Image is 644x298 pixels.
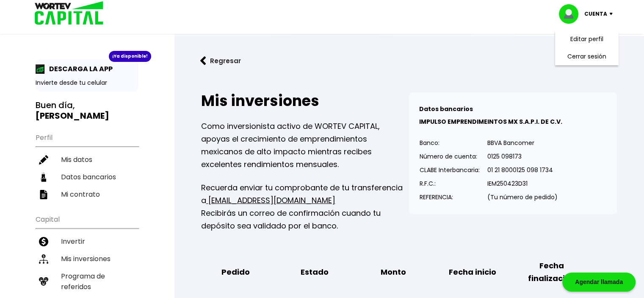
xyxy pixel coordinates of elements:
[39,173,48,182] img: datos-icon.10cf9172.svg
[584,8,607,20] p: Cuenta
[36,110,109,122] b: [PERSON_NAME]
[487,191,558,203] p: (Tu número de pedido)
[487,177,558,190] p: IEM250423D31
[36,186,138,203] a: Mi contrato
[607,13,619,15] img: icon-down
[188,50,254,72] button: Regresar
[36,100,138,121] h3: Buen día,
[36,78,138,87] p: Invierte desde tu celular
[301,266,329,279] b: Estado
[570,35,603,44] a: Editar perfil
[201,120,409,171] p: Como inversionista activo de WORTEV CAPITAL, apoyas el crecimiento de emprendimientos mexicanos d...
[36,250,138,267] a: Mis inversiones
[39,155,48,164] img: editar-icon.952d3147.svg
[39,190,48,199] img: contrato-icon.f2db500c.svg
[221,266,249,279] b: Pedido
[419,117,562,126] b: IMPULSO EMPRENDIMEINTOS MX S.A.P.I. DE C.V.
[39,254,48,264] img: inversiones-icon.6695dc30.svg
[562,273,636,292] div: Agendar llamada
[39,237,48,246] img: invertir-icon.b3b967d7.svg
[420,191,480,203] p: REFERENCIA:
[109,51,151,62] div: ¡Ya disponible!
[381,266,406,279] b: Monto
[420,164,480,176] p: CLABE Interbancaria:
[420,150,480,163] p: Número de cuenta:
[420,177,480,190] p: R.F.C.:
[419,105,473,113] b: Datos bancarios
[45,64,113,74] p: DESCARGA LA APP
[449,266,496,279] b: Fecha inicio
[36,151,138,168] a: Mis datos
[420,136,480,149] p: Banco:
[36,128,138,203] ul: Perfil
[487,150,558,163] p: 0125 098173
[553,48,621,65] li: Cerrar sesión
[188,50,630,72] a: flecha izquierdaRegresar
[487,136,558,149] p: BBVA Bancomer
[201,181,409,232] p: Recuerda enviar tu comprobante de tu transferencia a Recibirás un correo de confirmación cuando t...
[36,168,138,186] a: Datos bancarios
[36,64,45,74] img: app-icon
[559,4,584,24] img: profile-image
[487,164,558,176] p: 01 21 8000125 098 1734
[200,56,206,65] img: flecha izquierda
[206,195,335,206] a: [EMAIL_ADDRESS][DOMAIN_NAME]
[36,267,138,295] a: Programa de referidos
[201,92,409,109] h2: Mis inversiones
[39,277,48,286] img: recomiendanos-icon.9b8e9327.svg
[36,233,138,250] a: Invertir
[518,259,585,285] b: Fecha finalización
